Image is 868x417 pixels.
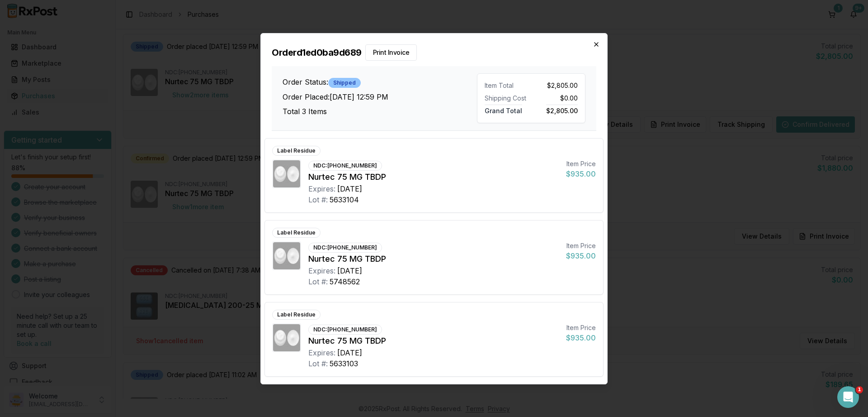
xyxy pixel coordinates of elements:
[547,81,578,90] span: $2,805.00
[308,358,328,369] div: Lot #:
[485,81,528,90] div: Item Total
[308,253,559,265] div: Nurtec 75 MG TBDP
[856,386,863,393] span: 1
[308,265,335,276] div: Expires:
[272,146,321,156] div: Label Residue
[308,325,382,335] div: NDC: [PHONE_NUMBER]
[308,243,382,253] div: NDC: [PHONE_NUMBER]
[337,265,362,276] div: [DATE]
[273,242,300,269] img: Nurtec 75 MG TBDP
[272,310,321,320] div: Label Residue
[308,335,559,347] div: Nurtec 75 MG TBDP
[365,44,417,61] button: Print Invoice
[330,194,359,205] div: 5633104
[485,94,528,103] div: Shipping Cost
[308,347,335,358] div: Expires:
[308,183,335,194] div: Expires:
[308,194,328,205] div: Lot #:
[283,105,477,116] h3: Total 3 Items
[566,159,596,168] div: Item Price
[566,250,596,261] div: $935.00
[283,76,477,87] h3: Order Status:
[272,228,321,238] div: Label Residue
[328,77,361,87] div: Shipped
[566,323,596,332] div: Item Price
[283,91,477,102] h3: Order Placed: [DATE] 12:59 PM
[535,94,578,103] div: $0.00
[330,358,358,369] div: 5633103
[273,324,300,351] img: Nurtec 75 MG TBDP
[485,105,522,115] span: Grand Total
[837,386,859,408] iframe: Intercom live chat
[566,241,596,250] div: Item Price
[566,168,596,179] div: $935.00
[546,105,578,115] span: $2,805.00
[308,171,559,183] div: Nurtec 75 MG TBDP
[308,276,328,287] div: Lot #:
[273,160,300,187] img: Nurtec 75 MG TBDP
[337,183,362,194] div: [DATE]
[308,161,382,171] div: NDC: [PHONE_NUMBER]
[330,276,360,287] div: 5748562
[337,347,362,358] div: [DATE]
[566,332,596,343] div: $935.00
[272,44,596,61] h2: Order d1ed0ba9d689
